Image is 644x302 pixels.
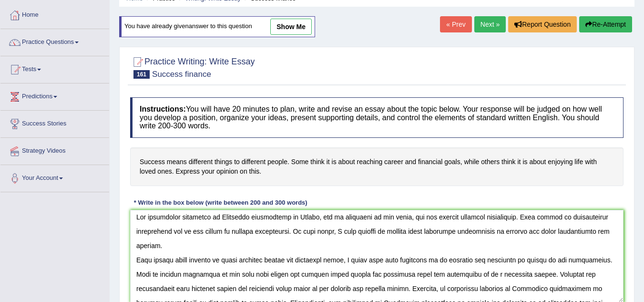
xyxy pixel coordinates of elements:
[133,70,150,79] span: 161
[0,56,109,80] a: Tests
[0,138,109,162] a: Strategy Videos
[474,16,506,32] a: Next »
[0,165,109,189] a: Your Account
[440,16,471,32] a: « Prev
[0,83,109,107] a: Predictions
[130,147,624,186] h4: Success means different things to different people. Some think it is about reaching career and fi...
[0,111,109,135] a: Success Stories
[508,16,577,32] button: Report Question
[270,19,312,35] a: show me
[0,29,109,53] a: Practice Questions
[140,105,186,113] b: Instructions:
[119,16,315,37] div: You have already given answer to this question
[152,70,211,79] small: Success finance
[130,55,255,79] h2: Practice Writing: Write Essay
[130,198,311,207] div: * Write in the box below (write between 200 and 300 words)
[579,16,632,32] button: Re-Attempt
[130,97,624,138] h4: You will have 20 minutes to plan, write and revise an essay about the topic below. Your response ...
[0,2,109,26] a: Home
